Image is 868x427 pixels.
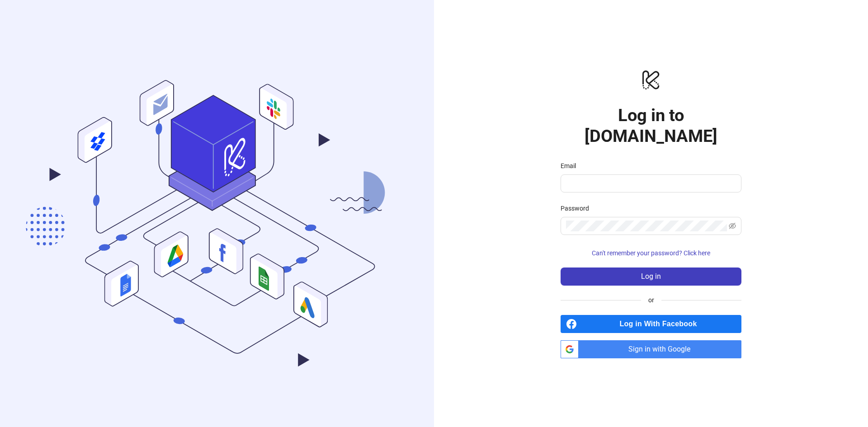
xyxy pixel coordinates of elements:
[580,315,741,333] span: Log in With Facebook
[561,249,741,257] a: Can't remember your password? Click here
[566,221,727,231] input: Password
[561,315,741,333] a: Log in With Facebook
[561,105,741,146] h1: Log in to [DOMAIN_NAME]
[561,161,582,171] label: Email
[566,178,734,189] input: Email
[561,246,741,260] button: Can't remember your password? Click here
[561,340,741,358] a: Sign in with Google
[561,267,741,286] button: Log in
[592,249,710,257] span: Can't remember your password? Click here
[641,272,661,281] span: Log in
[561,203,595,213] label: Password
[641,295,661,305] span: or
[729,222,736,230] span: eye-invisible
[582,340,741,358] span: Sign in with Google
